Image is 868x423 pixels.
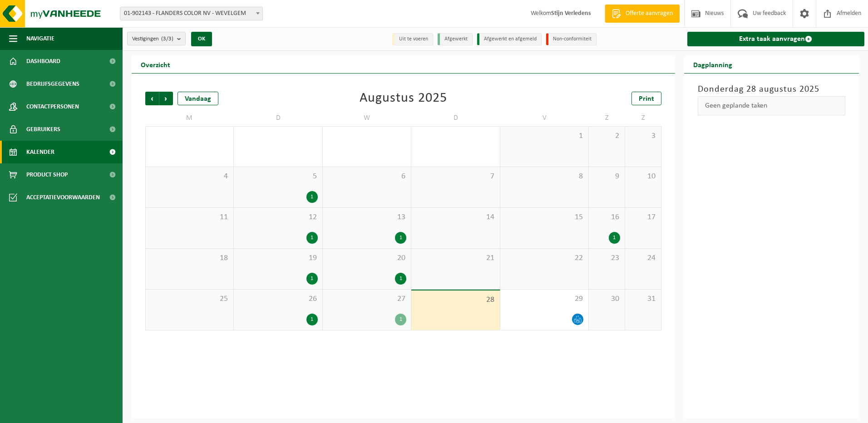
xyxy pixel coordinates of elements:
[306,232,318,244] div: 1
[593,131,620,141] span: 2
[684,55,741,73] h2: Dagplanning
[625,110,661,126] td: Z
[150,212,229,222] span: 11
[26,118,60,141] span: Gebruikers
[589,110,625,126] td: Z
[551,10,591,17] strong: Stijn Verledens
[593,172,620,182] span: 9
[416,212,495,222] span: 14
[687,32,865,46] a: Extra taak aanvragen
[500,110,589,126] td: V
[234,110,322,126] td: D
[630,131,656,141] span: 3
[120,7,263,20] span: 01-902143 - FLANDERS COLOR NV - WEVELGEM
[505,172,584,182] span: 8
[145,110,234,126] td: M
[546,33,597,45] li: Non-conformiteit
[630,212,656,222] span: 17
[306,191,318,203] div: 1
[26,186,100,209] span: Acceptatievoorwaarden
[150,253,229,263] span: 18
[698,96,846,115] div: Geen geplande taken
[395,232,406,244] div: 1
[26,141,54,163] span: Kalender
[505,294,584,304] span: 29
[416,295,495,305] span: 28
[26,73,79,95] span: Bedrijfsgegevens
[395,314,406,325] div: 1
[161,36,173,42] count: (3/3)
[238,253,317,263] span: 19
[178,92,218,105] div: Vandaag
[623,9,675,18] span: Offerte aanvragen
[120,7,262,20] span: 01-902143 - FLANDERS COLOR NV - WEVELGEM
[159,92,173,105] span: Volgende
[411,110,500,126] td: D
[238,294,317,304] span: 26
[238,212,317,222] span: 12
[593,294,620,304] span: 30
[306,273,318,285] div: 1
[360,92,447,105] div: Augustus 2025
[593,212,620,222] span: 16
[698,83,846,96] h3: Donderdag 28 augustus 2025
[631,92,661,105] a: Print
[609,232,620,244] div: 1
[145,92,159,105] span: Vorige
[438,33,473,45] li: Afgewerkt
[327,294,406,304] span: 27
[306,314,318,325] div: 1
[505,212,584,222] span: 15
[392,33,433,45] li: Uit te voeren
[593,253,620,263] span: 23
[477,33,542,45] li: Afgewerkt en afgemeld
[327,253,406,263] span: 20
[605,5,680,23] a: Offerte aanvragen
[127,32,186,45] button: Vestigingen(3/3)
[630,294,656,304] span: 31
[150,172,229,182] span: 4
[630,172,656,182] span: 10
[150,294,229,304] span: 25
[26,27,54,50] span: Navigatie
[26,163,68,186] span: Product Shop
[395,273,406,285] div: 1
[416,253,495,263] span: 21
[505,131,584,141] span: 1
[327,212,406,222] span: 13
[323,110,411,126] td: W
[639,95,654,103] span: Print
[238,172,317,182] span: 5
[630,253,656,263] span: 24
[416,172,495,182] span: 7
[26,50,60,73] span: Dashboard
[327,172,406,182] span: 6
[505,253,584,263] span: 22
[132,32,173,46] span: Vestigingen
[26,95,79,118] span: Contactpersonen
[191,32,212,46] button: OK
[132,55,179,73] h2: Overzicht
